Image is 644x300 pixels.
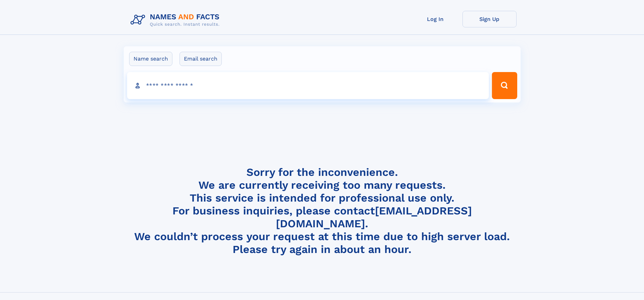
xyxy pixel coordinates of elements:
[408,11,462,27] a: Log In
[462,11,517,27] a: Sign Up
[276,204,472,230] a: [EMAIL_ADDRESS][DOMAIN_NAME]
[128,11,225,29] img: Logo Names and Facts
[180,52,222,66] label: Email search
[128,166,517,256] h4: Sorry for the inconvenience. We are currently receiving too many requests. This service is intend...
[129,52,172,66] label: Name search
[492,72,517,99] button: Search Button
[127,72,489,99] input: search input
